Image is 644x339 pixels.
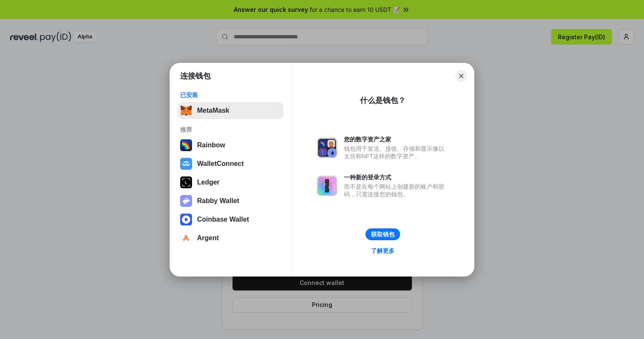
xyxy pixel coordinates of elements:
button: Argent [178,230,284,247]
img: svg+xml,%3Csvg%20xmlns%3D%22http%3A%2F%2Fwww.w3.org%2F2000%2Fsvg%22%20fill%3D%22none%22%20viewBox... [317,138,337,158]
div: 一种新的登录方式 [344,174,449,181]
div: 而不是在每个网站上创建新的账户和密码，只需连接您的钱包。 [344,183,449,198]
div: 推荐 [180,126,281,133]
img: svg+xml,%3Csvg%20width%3D%22120%22%20height%3D%22120%22%20viewBox%3D%220%200%20120%20120%22%20fil... [180,139,192,151]
button: Close [455,70,467,82]
div: 获取钱包 [371,231,395,238]
div: Coinbase Wallet [197,216,249,223]
div: MetaMask [197,107,229,114]
img: svg+xml,%3Csvg%20xmlns%3D%22http%3A%2F%2Fwww.w3.org%2F2000%2Fsvg%22%20fill%3D%22none%22%20viewBox... [317,176,337,196]
button: Rainbow [178,137,284,154]
div: 已安装 [180,91,281,99]
div: Argent [197,234,219,242]
img: svg+xml,%3Csvg%20fill%3D%22none%22%20height%3D%2233%22%20viewBox%3D%220%200%2035%2033%22%20width%... [180,105,192,117]
div: WalletConnect [197,160,244,168]
img: svg+xml,%3Csvg%20xmlns%3D%22http%3A%2F%2Fwww.w3.org%2F2000%2Fsvg%22%20width%3D%2228%22%20height%3... [180,176,192,188]
div: 您的数字资产之家 [344,136,449,143]
button: 获取钱包 [365,228,400,240]
div: 什么是钱包？ [360,95,406,106]
div: Rabby Wallet [197,197,239,205]
h1: 连接钱包 [180,71,211,81]
button: WalletConnect [178,155,284,172]
img: svg+xml,%3Csvg%20width%3D%2228%22%20height%3D%2228%22%20viewBox%3D%220%200%2028%2028%22%20fill%3D... [180,232,192,244]
img: svg+xml,%3Csvg%20xmlns%3D%22http%3A%2F%2Fwww.w3.org%2F2000%2Fsvg%22%20fill%3D%22none%22%20viewBox... [180,195,192,207]
img: svg+xml,%3Csvg%20width%3D%2228%22%20height%3D%2228%22%20viewBox%3D%220%200%2028%2028%22%20fill%3D... [180,158,192,170]
div: Ledger [197,179,219,186]
img: svg+xml,%3Csvg%20width%3D%2228%22%20height%3D%2228%22%20viewBox%3D%220%200%2028%2028%22%20fill%3D... [180,214,192,225]
a: 了解更多 [366,245,400,256]
div: 钱包用于发送、接收、存储和显示像以太坊和NFT这样的数字资产。 [344,145,449,160]
div: 了解更多 [371,247,395,255]
button: Ledger [178,174,284,191]
div: Rainbow [197,141,225,149]
button: MetaMask [178,102,284,119]
button: Coinbase Wallet [178,211,284,228]
button: Rabby Wallet [178,193,284,209]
